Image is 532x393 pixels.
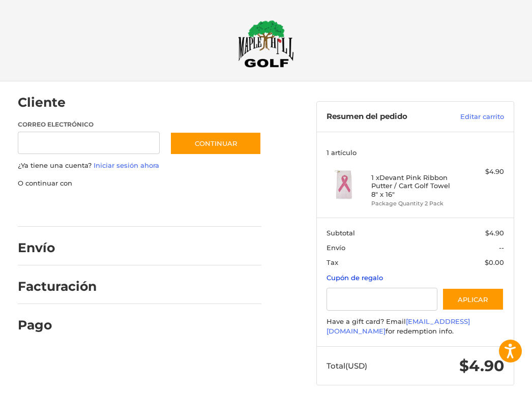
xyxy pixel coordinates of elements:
[18,279,97,294] h2: Facturación
[371,173,457,198] h4: 1 x Devant Pink Ribbon Putter / Cart Golf Towel 8" x 16"
[460,167,504,177] div: $4.90
[18,95,77,110] h2: Cliente
[327,148,504,157] h3: 1 artículo
[18,161,261,171] p: ¿Ya tiene una cuenta?
[327,274,383,282] a: Cupón de regalo
[18,240,77,256] h2: Envío
[238,20,294,68] img: Maple Hill Golf
[327,288,437,311] input: Cupón de regalo o código de cupón
[327,361,367,371] span: Total (USD)
[499,244,504,252] span: --
[327,258,338,266] span: Tax
[18,317,77,333] h2: Pago
[459,356,504,375] span: $4.90
[485,258,504,266] span: $0.00
[442,288,504,311] button: Aplicar
[485,229,504,237] span: $4.90
[327,112,441,122] h3: Resumen del pedido
[327,244,345,252] span: Envío
[94,161,159,169] a: Iniciar sesión ahora
[371,199,457,208] li: Package Quantity 2 Pack
[14,198,91,217] iframe: PayPal-paypal
[327,317,504,337] div: Have a gift card? Email for redemption info.
[442,112,504,122] a: Editar carrito
[18,120,160,129] label: Correo electrónico
[18,178,261,189] p: O continuar con
[170,132,261,155] button: Continuar
[327,229,355,237] span: Subtotal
